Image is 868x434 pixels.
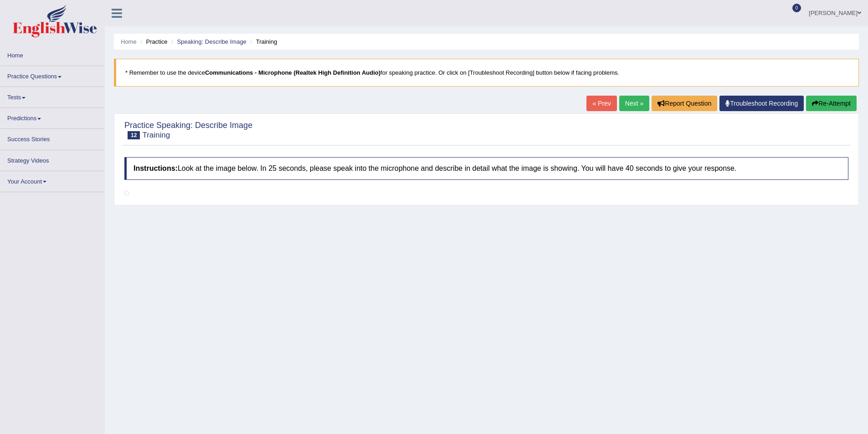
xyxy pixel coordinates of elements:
[124,157,848,180] h4: Look at the image below. In 25 seconds, please speak into the microphone and describe in detail w...
[128,131,140,139] span: 12
[792,4,801,12] span: 0
[586,96,616,111] a: « Prev
[719,96,804,111] a: Troubleshoot Recording
[134,164,178,172] b: Instructions:
[0,87,104,105] a: Tests
[0,171,104,189] a: Your Account
[0,129,104,147] a: Success Stories
[138,37,167,46] li: Practice
[142,131,170,139] small: Training
[121,38,137,45] a: Home
[652,96,717,111] button: Report Question
[0,150,104,168] a: Strategy Videos
[0,45,104,63] a: Home
[124,121,252,139] h2: Practice Speaking: Describe Image
[0,66,104,84] a: Practice Questions
[0,108,104,126] a: Predictions
[806,96,857,111] button: Re-Attempt
[114,59,859,87] blockquote: * Remember to use the device for speaking practice. Or click on [Troubleshoot Recording] button b...
[248,37,277,46] li: Training
[177,38,246,45] a: Speaking: Describe Image
[619,96,649,111] a: Next »
[205,69,380,76] b: Communications - Microphone (Realtek High Definition Audio)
